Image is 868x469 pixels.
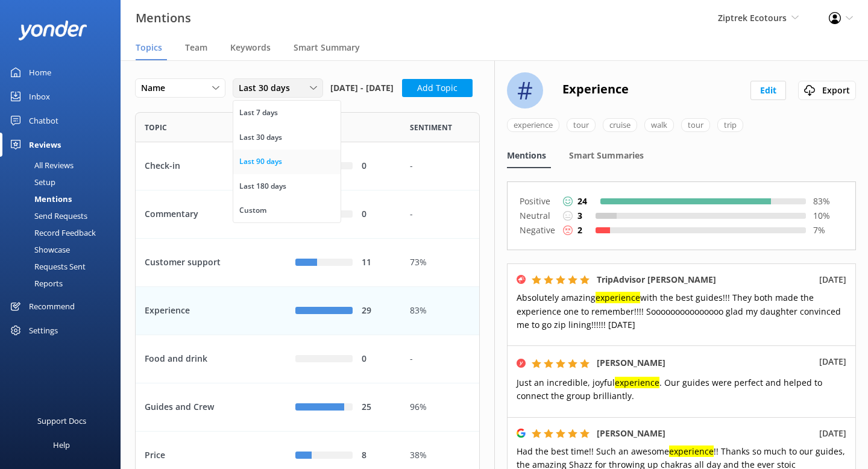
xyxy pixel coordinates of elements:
div: Settings [29,318,58,342]
div: Support Docs [37,409,86,433]
h5: [PERSON_NAME] [597,356,665,370]
div: Last 90 days [239,156,282,168]
p: 83 % [813,195,843,208]
p: 24 [577,195,587,208]
div: Record Feedback [7,224,96,241]
span: Topics [136,42,162,54]
div: row [135,335,480,383]
div: 8 [362,449,392,462]
div: Help [53,433,70,457]
p: 10 % [813,209,843,222]
a: Send Requests [7,207,121,224]
span: Ziptrek Ecotours [718,12,787,24]
p: [DATE] [819,427,846,440]
div: - [410,160,470,173]
div: tour [681,118,710,132]
div: row [135,239,480,287]
p: Negative [520,223,556,238]
span: Keywords [230,42,271,54]
span: Smart Summary [294,42,360,54]
div: Export [801,84,853,97]
div: Last 7 days [239,107,278,119]
div: 96% [410,401,470,414]
div: row [135,383,480,432]
div: # [507,72,543,109]
div: All Reviews [7,157,74,174]
div: trip [717,118,743,132]
span: Topic [145,122,167,133]
div: Home [29,60,51,84]
div: Inbox [29,84,50,109]
span: Just an incredible, joyful . Our guides were perfect and helped to connect the group brilliantly. [517,377,822,401]
a: Reports [7,275,121,292]
div: - [410,353,470,366]
p: [DATE] [819,273,846,286]
mark: experience [596,292,640,303]
div: - [410,208,470,221]
div: walk [644,118,674,132]
a: Record Feedback [7,224,121,241]
div: row [135,287,480,335]
span: Absolutely amazing with the best guides!!! They both made the experience one to remember!!!! Sooo... [517,292,841,330]
mark: experience [615,377,659,388]
div: Chatbot [29,109,58,133]
div: Recommend [29,294,75,318]
h2: Experience [562,72,629,105]
a: Setup [7,174,121,190]
a: Mentions [7,190,121,207]
div: row [135,142,480,190]
div: cruise [603,118,637,132]
div: Showcase [7,241,70,258]
a: Showcase [7,241,121,258]
div: 0 [362,160,392,173]
span: [DATE] - [DATE] [330,78,394,98]
span: Sentiment [410,122,452,133]
p: Neutral [520,209,556,223]
a: Requests Sent [7,258,121,275]
span: Last 30 days [239,81,297,95]
h5: TripAdvisor [PERSON_NAME] [597,273,716,286]
span: Mentions [507,150,546,162]
div: 73% [410,256,470,269]
p: [DATE] [819,355,846,368]
div: 29 [362,304,392,318]
div: tour [567,118,596,132]
button: Add Topic [402,79,473,97]
div: experience [507,118,559,132]
div: Last 30 days [239,131,282,143]
img: yonder-white-logo.png [18,20,87,40]
div: 83% [410,304,470,318]
div: 11 [362,256,392,269]
div: Custom [239,204,266,216]
button: Edit [750,81,786,100]
div: Guides and Crew [136,383,286,432]
mark: experience [669,445,714,457]
div: Check-in [136,142,286,190]
div: 38% [410,449,470,462]
div: Setup [7,174,55,190]
div: row [135,190,480,239]
a: All Reviews [7,157,121,174]
div: 25 [362,401,392,414]
span: Name [141,81,172,95]
div: Food and drink [136,335,286,383]
div: 0 [362,353,392,366]
p: 7 % [813,224,843,237]
p: 3 [577,209,582,222]
h5: [PERSON_NAME] [597,427,665,440]
div: Experience [136,287,286,335]
div: 0 [362,208,392,221]
p: Positive [520,194,556,209]
div: Mentions [7,190,72,207]
div: Commentary [136,190,286,239]
span: Team [185,42,207,54]
div: Requests Sent [7,258,86,275]
div: Reviews [29,133,61,157]
div: Customer support [136,239,286,287]
div: Reports [7,275,63,292]
span: Smart Summaries [569,150,644,162]
p: 2 [577,224,582,237]
div: Send Requests [7,207,87,224]
h3: Mentions [136,8,191,28]
div: Last 180 days [239,180,286,192]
